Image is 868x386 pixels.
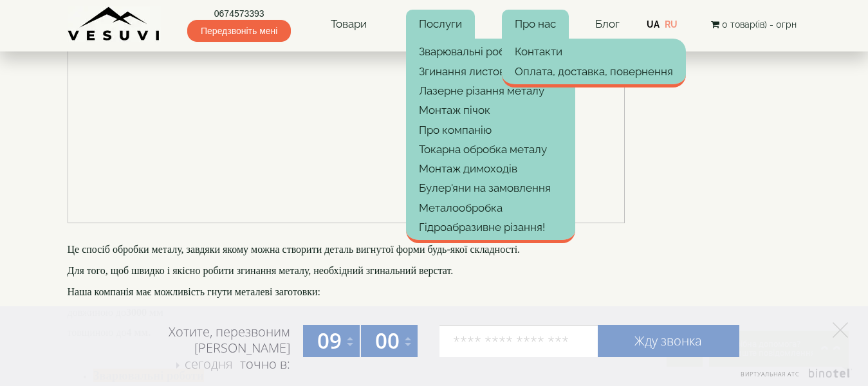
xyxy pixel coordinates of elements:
[68,32,625,223] img: metall-bending11.webp
[406,120,575,140] a: Про компанію
[68,244,521,255] font: Це спосіб обробки металу, завдяки якому можна створити деталь вигнутої форми будь-якої складності.
[119,324,290,374] div: Хотите, перезвоним [PERSON_NAME] точно в:
[665,19,678,30] a: RU
[185,355,233,372] span: сегодня
[68,6,161,42] img: Завод VESUVI
[406,10,475,39] a: Послуги
[598,325,739,357] a: Жду звонка
[187,20,291,42] span: Передзвоніть мені
[68,265,454,276] font: Для того, щоб швидко і якісно робити згинання металу, необхідний згинальний верстат.
[741,370,800,378] span: Виртуальная АТС
[406,100,575,120] a: Монтаж пічок
[406,198,575,217] a: Металообробка
[595,17,620,30] a: Блог
[68,286,321,297] font: Наша компанія має можливість гнути металеві заготовки:
[317,326,342,355] span: 09
[318,10,380,39] a: Товари
[502,10,569,39] a: Про нас
[707,17,800,32] button: 0 товар(ів) - 0грн
[187,7,291,20] a: 0674573393
[406,62,575,81] a: Згинання листового металу
[406,178,575,198] a: Булер'яни на замовлення
[722,19,797,30] span: 0 товар(ів) - 0грн
[406,81,575,100] a: Лазерне різання металу
[733,369,852,386] a: Виртуальная АТС
[375,326,400,355] span: 00
[406,159,575,178] a: Монтаж димоходів
[406,140,575,159] a: Токарна обробка металу
[502,42,686,61] a: Контакти
[647,19,660,30] a: UA
[502,62,686,81] a: Оплата, доставка, повернення
[406,42,575,61] a: Зварювальні роботи
[406,217,575,237] a: Гідроабразивне різання!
